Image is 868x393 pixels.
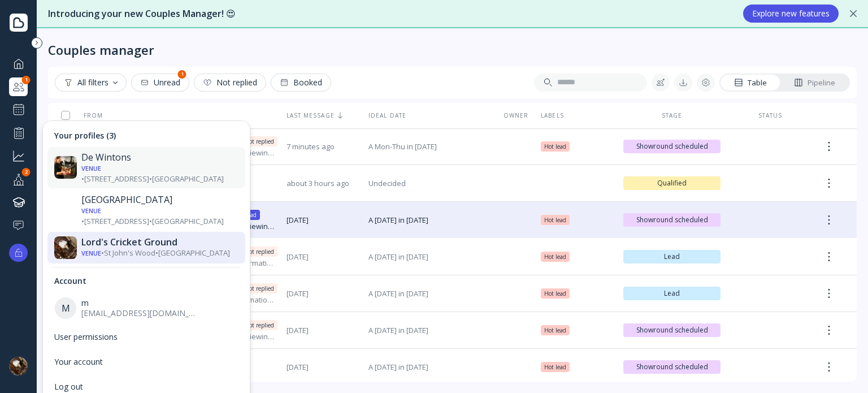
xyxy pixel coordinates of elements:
[730,111,811,119] div: Status
[628,252,717,261] span: Lead
[81,152,238,163] div: De Wintons
[9,170,28,188] div: Your profile
[81,236,238,248] div: Lord's Cricket Ground
[55,74,127,92] button: All filters
[544,362,566,372] span: Hot lead
[368,178,491,189] span: Undecided
[628,326,717,335] span: Showround scheduled
[81,163,238,184] div: • [STREET_ADDRESS] • [GEOGRAPHIC_DATA]
[81,194,238,205] div: [GEOGRAPHIC_DATA]
[743,5,839,23] button: Explore new features
[47,350,245,374] a: Your account
[628,179,717,188] span: Qualified
[752,9,830,18] div: Explore new features
[287,288,359,299] span: [DATE]
[48,7,732,20] div: Introducing your new Couples Manager! 😍
[271,74,331,92] button: Booked
[47,126,245,146] div: Your profiles (3)
[544,326,566,335] span: Hot lead
[623,111,721,119] div: Stage
[544,289,566,298] span: Hot lead
[140,78,180,87] div: Unread
[9,123,28,142] a: Performance
[9,357,28,375] img: dpr=2,fit=cover,g=face,w=48,h=48
[287,362,359,373] span: [DATE]
[81,164,101,172] div: Venue
[287,215,359,226] span: [DATE]
[9,216,28,235] a: Help & support
[287,111,359,119] div: Last message
[245,247,274,256] div: Not replied
[9,54,28,73] a: Dashboard
[22,76,31,84] div: 1
[287,141,359,152] span: 7 minutes ago
[54,236,77,259] img: dpr=2,fit=cover,g=face,w=30,h=30
[81,249,101,257] div: Venue
[9,77,28,96] div: Couples manager
[203,78,257,87] div: Not replied
[81,297,91,308] span: m
[54,156,77,179] img: dpr=2,fit=cover,g=face,w=30,h=30
[368,362,491,373] span: A [DATE] in [DATE]
[544,252,566,261] span: Hot lead
[287,252,359,262] span: [DATE]
[9,101,28,119] a: Showround scheduler
[9,77,28,96] a: Couples manager1
[81,205,238,226] div: • [STREET_ADDRESS] • [GEOGRAPHIC_DATA]
[368,141,491,152] span: A Mon-Thu in [DATE]
[81,308,198,318] div: [EMAIL_ADDRESS][DOMAIN_NAME]
[368,288,491,299] span: A [DATE] in [DATE]
[245,284,274,293] div: Not replied
[628,362,717,372] span: Showround scheduled
[54,297,77,319] div: M
[57,111,103,119] div: From
[280,78,322,87] div: Booked
[368,215,491,226] span: A [DATE] in [DATE]
[794,77,835,88] div: Pipeline
[541,111,614,119] div: Labels
[287,325,359,336] span: [DATE]
[628,142,717,151] span: Showround scheduled
[54,382,238,392] div: Log out
[287,178,359,189] span: about 3 hours ago
[544,215,566,224] span: Hot lead
[628,289,717,298] span: Lead
[48,42,154,58] div: Couples manager
[245,321,274,330] div: Not replied
[628,215,717,224] span: Showround scheduled
[47,271,245,291] div: Account
[54,357,238,367] div: Your account
[47,325,245,349] a: User permissions
[368,325,491,336] span: A [DATE] in [DATE]
[81,206,101,215] div: Venue
[500,111,532,119] div: Owner
[9,193,28,211] a: Knowledge hub
[178,70,186,79] div: 1
[194,74,266,92] button: Not replied
[22,168,31,176] div: 2
[734,77,767,88] div: Table
[544,142,566,151] span: Hot lead
[245,137,274,146] div: Not replied
[131,74,189,92] button: Unread
[64,78,118,87] div: All filters
[54,332,238,342] div: User permissions
[54,198,77,221] img: dpr=2,fit=cover,g=face,w=30,h=30
[9,244,28,262] button: Upgrade options
[368,111,491,119] div: Ideal date
[368,252,491,262] span: A [DATE] in [DATE]
[9,170,28,188] a: Your profile2
[9,146,28,165] a: Grow your business
[81,248,238,258] div: • St John's Wood • [GEOGRAPHIC_DATA]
